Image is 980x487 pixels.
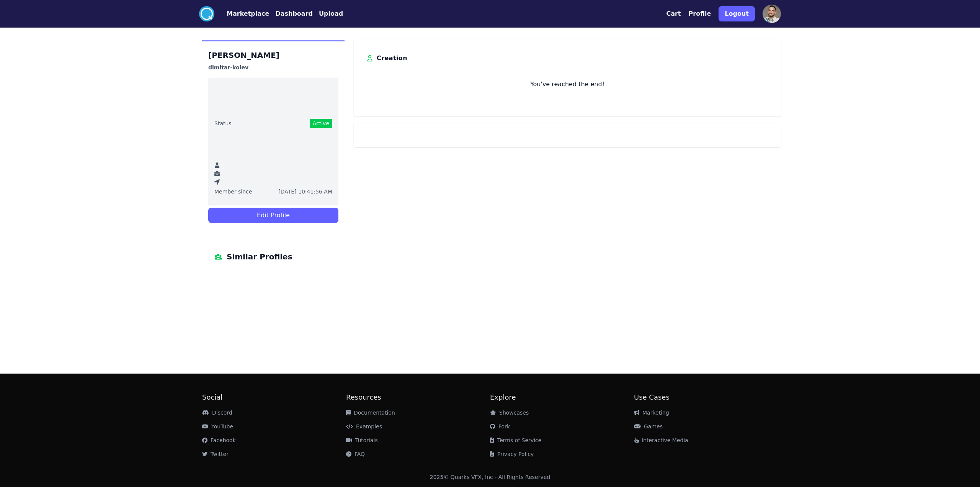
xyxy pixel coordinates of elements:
[202,410,232,416] a: Discord
[490,392,634,403] h2: Explore
[227,251,292,263] span: Similar Profiles
[346,437,378,443] a: Tutorials
[310,119,332,128] span: Active
[490,437,541,443] a: Terms of Service
[430,473,550,481] div: 2025 © Quarks VFX, Inc - All Rights Reserved
[719,6,755,21] button: Logout
[202,392,346,403] h2: Social
[346,410,395,416] a: Documentation
[269,9,313,18] a: Dashboard
[634,423,663,430] a: Games
[366,80,769,89] p: You've reached the end!
[490,410,529,416] a: Showcases
[719,3,755,25] a: Logout
[208,208,338,223] button: Edit Profile
[278,188,332,195] span: [DATE] 10:41:56 AM
[214,188,252,195] span: Member since
[202,451,229,457] a: Twitter
[634,392,778,403] h2: Use Cases
[346,451,365,457] a: FAQ
[346,423,382,430] a: Examples
[214,9,269,18] a: Marketplace
[346,392,490,403] h2: Resources
[208,63,338,72] h3: dimitar-kolev
[490,423,510,430] a: Fork
[666,9,681,18] button: Cart
[313,9,343,18] a: Upload
[377,52,407,64] h3: Creation
[319,9,343,18] button: Upload
[202,437,236,443] a: Facebook
[490,451,534,457] a: Privacy Policy
[227,9,269,18] button: Marketplace
[763,5,781,23] img: profile
[634,410,669,416] a: Marketing
[689,9,711,18] button: Profile
[208,49,338,61] h1: [PERSON_NAME]
[634,437,688,443] a: Interactive Media
[214,120,232,127] span: Status
[202,423,233,430] a: YouTube
[275,9,313,18] button: Dashboard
